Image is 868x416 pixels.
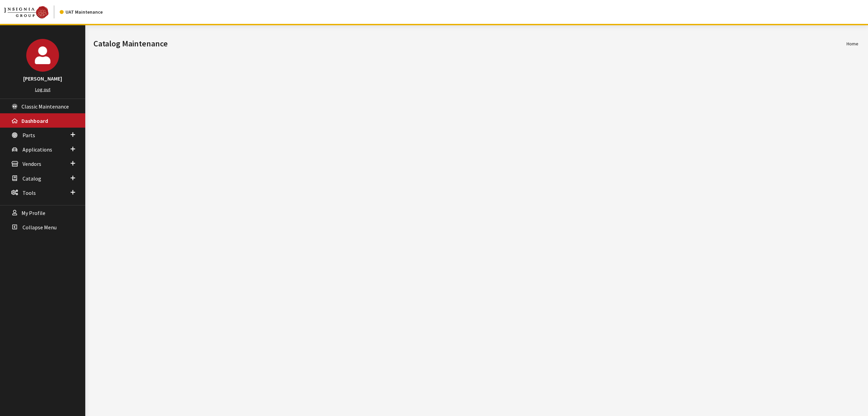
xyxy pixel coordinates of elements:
[93,38,847,50] h1: Catalog Maintenance
[21,117,48,124] span: Dashboard
[847,40,858,47] li: Home
[23,189,36,196] span: Tools
[7,74,78,83] h3: [PERSON_NAME]
[35,86,50,92] a: Log out
[4,5,60,18] a: Insignia Group logo
[26,39,59,72] img: John Swartwout
[60,9,103,16] div: UAT Maintenance
[23,224,57,231] span: Collapse Menu
[23,146,52,153] span: Applications
[23,175,41,182] span: Catalog
[23,132,35,139] span: Parts
[4,6,48,18] img: Catalog Maintenance
[23,161,41,168] span: Vendors
[21,210,45,216] span: My Profile
[21,103,69,110] span: Classic Maintenance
